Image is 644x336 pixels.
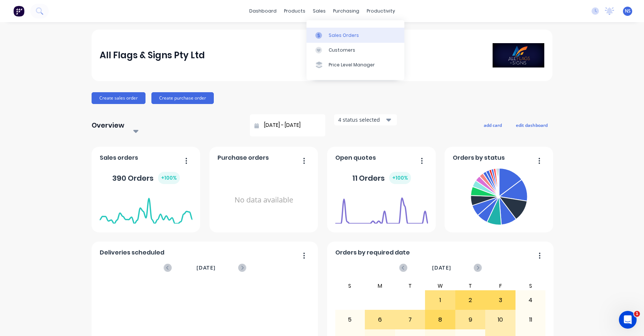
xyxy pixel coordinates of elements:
button: Create sales order [92,92,145,104]
a: Customers [306,43,404,58]
div: All Flags & Signs Pty Ltd [100,48,205,63]
button: Create purchase order [151,92,214,104]
div: Price Level Manager [329,62,375,68]
button: 4 status selected [334,114,397,125]
div: 5 [335,311,365,329]
span: 1 [634,311,640,317]
a: Sales Orders [306,28,404,42]
span: Orders by status [453,153,505,162]
img: Factory [13,6,24,17]
div: F [485,281,515,290]
div: 3 [486,291,515,309]
span: Orders by required date [335,248,410,257]
a: dashboard [246,6,280,17]
div: 1 [425,291,455,309]
div: No data available [217,165,310,235]
div: T [395,281,425,290]
div: 11 [516,311,545,329]
span: NS [625,8,631,14]
div: S [515,281,546,290]
div: T [455,281,486,290]
div: 2 [456,291,485,309]
div: W [425,281,455,290]
div: 7 [395,311,425,329]
a: Price Level Manager [306,58,404,72]
div: Customers [329,47,355,53]
div: S [335,281,365,290]
div: Select... [133,124,195,131]
span: [DATE] [196,264,216,272]
button: add card [479,120,507,130]
div: + 100 % [389,172,411,184]
div: 10 [486,311,515,329]
div: Overview [92,118,124,133]
div: sales [309,6,329,17]
iframe: Intercom live chat [619,311,637,329]
div: 390 Orders [112,172,180,184]
div: 4 [516,291,545,309]
button: edit dashboard [511,120,552,130]
span: Open quotes [335,153,376,162]
img: All Flags & Signs Pty Ltd [493,43,544,67]
div: 9 [456,311,485,329]
div: 11 Orders [352,172,411,184]
span: Sales orders [100,153,138,162]
div: purchasing [329,6,363,17]
div: M [365,281,395,290]
div: 8 [425,311,455,329]
span: [DATE] [432,264,451,272]
div: + 100 % [158,172,180,184]
div: Sales Orders [329,32,359,39]
div: products [280,6,309,17]
div: 6 [365,311,395,329]
div: productivity [363,6,399,17]
span: Purchase orders [217,153,269,162]
div: 4 status selected [338,116,385,124]
span: Deliveries scheduled [100,248,164,257]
